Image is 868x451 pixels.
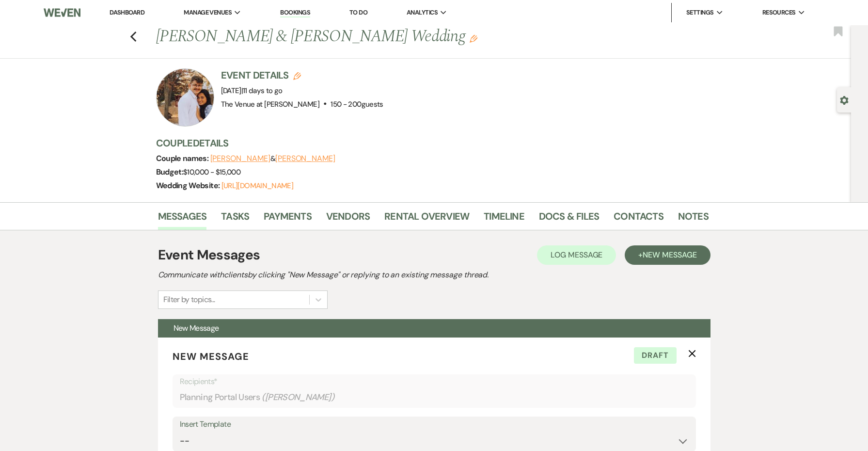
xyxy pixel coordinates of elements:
[762,8,796,17] span: Resources
[634,347,677,364] span: Draft
[221,86,283,96] span: [DATE]
[163,294,215,306] div: Filter by topics...
[174,323,219,333] span: New Message
[210,154,335,163] span: &
[484,209,524,230] a: Timeline
[537,245,616,265] button: Log Message
[262,391,334,404] span: ( [PERSON_NAME] )
[241,86,283,96] span: |
[243,86,283,96] span: 11 days to go
[158,209,207,230] a: Messages
[44,2,80,23] img: Weven Logo
[264,209,312,230] a: Payments
[384,209,469,230] a: Rental Overview
[686,8,714,17] span: Settings
[183,167,240,177] span: $10,000 - $15,000
[221,99,319,109] span: The Venue at [PERSON_NAME]
[551,250,602,260] span: Log Message
[156,25,590,48] h1: [PERSON_NAME] & [PERSON_NAME] Wedding
[180,418,689,432] div: Insert Template
[275,155,335,162] button: [PERSON_NAME]
[331,99,383,109] span: 150 - 200 guests
[156,153,210,163] span: Couple names:
[210,155,270,162] button: [PERSON_NAME]
[184,8,232,17] span: Manage Venues
[470,34,477,43] button: Edit
[156,136,699,150] h3: Couple Details
[180,375,689,388] p: Recipients*
[678,209,709,230] a: Notes
[221,209,249,230] a: Tasks
[221,181,293,191] a: [URL][DOMAIN_NAME]
[349,8,367,16] a: To Do
[180,388,689,407] div: Planning Portal Users
[407,8,438,17] span: Analytics
[539,209,599,230] a: Docs & Files
[326,209,370,230] a: Vendors
[158,245,260,265] h1: Event Messages
[156,180,221,191] span: Wedding Website:
[156,167,184,177] span: Budget:
[158,269,710,281] h2: Communicate with clients by clicking "New Message" or replying to an existing message thread.
[173,350,249,363] span: New Message
[221,68,383,82] h3: Event Details
[643,250,696,260] span: New Message
[280,8,310,17] a: Bookings
[110,8,144,16] a: Dashboard
[840,95,849,104] button: Open lead details
[625,245,710,265] button: +New Message
[614,209,663,230] a: Contacts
